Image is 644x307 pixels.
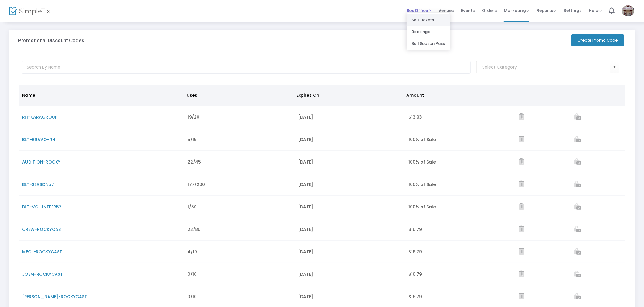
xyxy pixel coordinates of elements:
h3: Promotional Discount Codes [18,37,84,43]
div: [DATE] [298,294,401,300]
span: 0/10 [188,271,197,277]
span: BLT-SEASON57 [22,181,54,187]
span: 100% of Sale [408,204,436,210]
span: Events [461,3,475,18]
span: 177/200 [188,181,205,187]
div: [DATE] [298,181,401,187]
div: [DATE] [298,159,401,165]
span: 100% of Sale [408,181,436,187]
span: BLT-VOLUNTEER57 [22,204,62,210]
button: Select [610,61,619,73]
span: $13.93 [408,114,422,120]
a: View list of orders which used this promo code. [574,182,581,188]
span: Expires On [297,92,319,98]
a: View list of orders which used this promo code. [574,272,581,278]
div: [DATE] [298,137,401,143]
span: $16.79 [408,271,422,277]
span: $16.79 [408,249,422,255]
input: Select Category [482,64,610,70]
li: Sell Season Pass [407,38,450,49]
div: [DATE] [298,114,401,120]
span: 100% of Sale [408,159,436,165]
span: Uses [187,92,197,98]
span: BLT-BRAVO-RH [22,137,55,143]
a: View list of orders which used this promo code. [574,227,581,233]
span: 19/20 [188,114,199,120]
div: [DATE] [298,271,401,277]
a: View list of orders which used this promo code. [574,204,581,210]
span: $16.79 [408,226,422,232]
span: 23/80 [188,226,201,232]
span: $16.79 [408,294,422,300]
span: Amount [406,92,424,98]
a: View list of orders which used this promo code. [574,159,581,165]
span: 100% of Sale [408,137,436,143]
span: AUDITION-ROCKY [22,159,60,165]
span: RH-KARAGROUP [22,114,57,120]
span: Help [589,8,602,13]
div: [DATE] [298,204,401,210]
span: Name [22,92,35,98]
input: Search By Name [22,61,471,74]
a: View list of orders which used this promo code. [574,294,581,300]
span: 0/10 [188,294,197,300]
div: [DATE] [298,249,401,255]
div: [DATE] [298,226,401,232]
span: 5/15 [188,137,197,143]
span: 22/45 [188,159,201,165]
span: Settings [564,3,581,18]
span: JOEM-ROCKYCAST [22,271,63,277]
a: View list of orders which used this promo code. [574,114,581,120]
span: Reports [537,8,556,13]
button: Create Promo Code [571,34,624,46]
span: Venues [439,3,454,18]
li: Bookings [407,26,450,38]
span: Marketing [504,8,529,13]
span: 1/50 [188,204,197,210]
a: View list of orders which used this promo code. [574,249,581,255]
span: CREW-ROCKYCAST [22,226,63,232]
span: Orders [482,3,497,18]
span: 4/10 [188,249,197,255]
a: View list of orders which used this promo code. [574,137,581,143]
span: Box Office [407,8,431,13]
span: [PERSON_NAME]-ROCKYCAST [22,294,87,300]
li: Sell Tickets [407,14,450,26]
span: MEGL-ROCKYCAST [22,249,62,255]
